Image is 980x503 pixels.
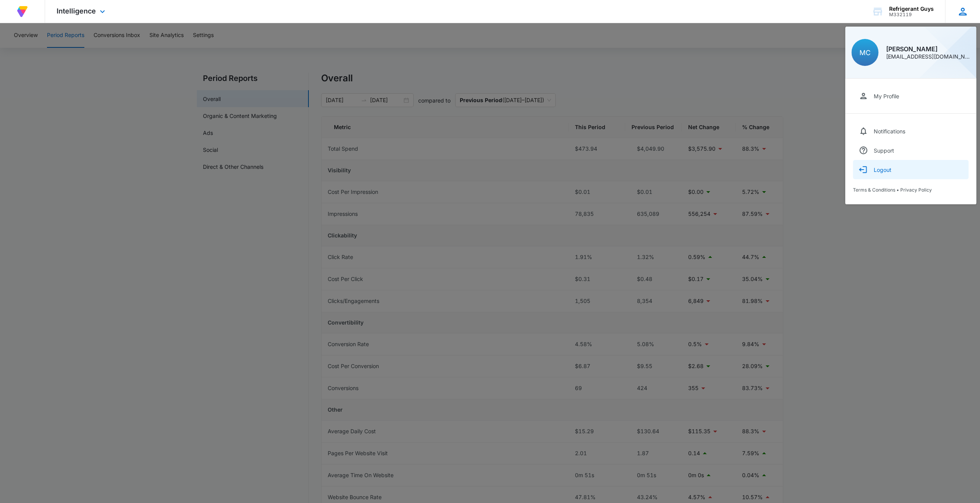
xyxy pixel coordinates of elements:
[853,187,968,193] div: •
[874,128,905,135] div: Notifications
[889,6,934,12] div: account name
[853,86,968,106] a: My Profile
[853,121,968,141] a: Notifications
[874,147,894,154] div: Support
[853,160,968,179] button: Logout
[889,12,934,17] div: account id
[853,187,895,193] a: Terms & Conditions
[57,7,96,15] span: Intelligence
[900,187,932,193] a: Privacy Policy
[853,141,968,160] a: Support
[886,54,970,59] div: [EMAIL_ADDRESS][DOMAIN_NAME]
[15,5,29,19] img: Volusion
[859,49,871,57] span: MC
[874,167,891,173] div: Logout
[886,46,970,52] div: [PERSON_NAME]
[874,93,899,99] div: My Profile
